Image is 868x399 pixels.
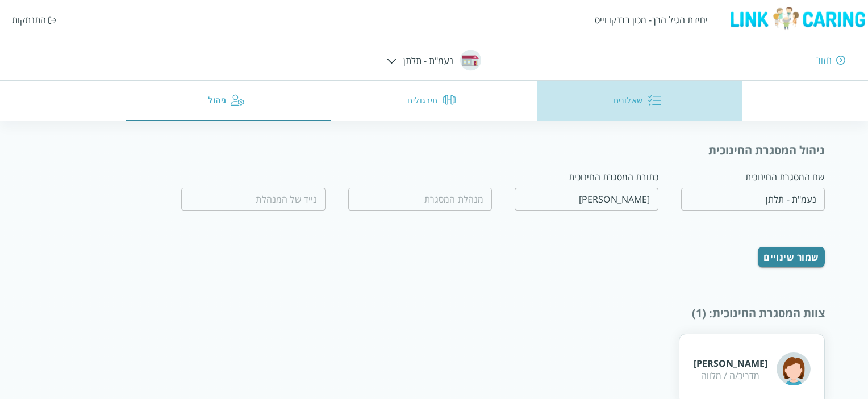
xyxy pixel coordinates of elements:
img: התנתקות [48,16,57,24]
input: כתובת המסגרת החינוכית [515,188,658,211]
img: מירב מלמד [777,351,811,385]
div: כתובת המסגרת החינוכית [515,171,658,183]
img: שאלונים [648,93,661,107]
img: ניהול [231,93,244,107]
div: התנתקות [12,14,46,26]
div: מדריכ/ה / מלווה [694,369,767,382]
input: נייד של המנהלת [181,188,325,211]
input: מנהלת המסגרת [348,188,492,211]
div: צוות המסגרת החינוכית : (1) [43,305,824,321]
input: שם המסגרת החינוכית [681,188,825,211]
div: יחידת הגיל הרך- מכון ברנקו וייס [595,14,708,26]
button: שמור שינויים [758,247,825,267]
div: [PERSON_NAME] [694,357,767,369]
div: ניהול המסגרת החינוכית [43,142,824,158]
img: חזור [836,55,845,65]
img: תירגולים [443,93,456,107]
div: חזור [816,54,832,66]
img: logo [727,6,868,31]
button: ניהול [126,81,332,121]
button: תירגולים [331,81,537,121]
div: שם המסגרת החינוכית [681,171,825,183]
button: שאלונים [537,81,742,121]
